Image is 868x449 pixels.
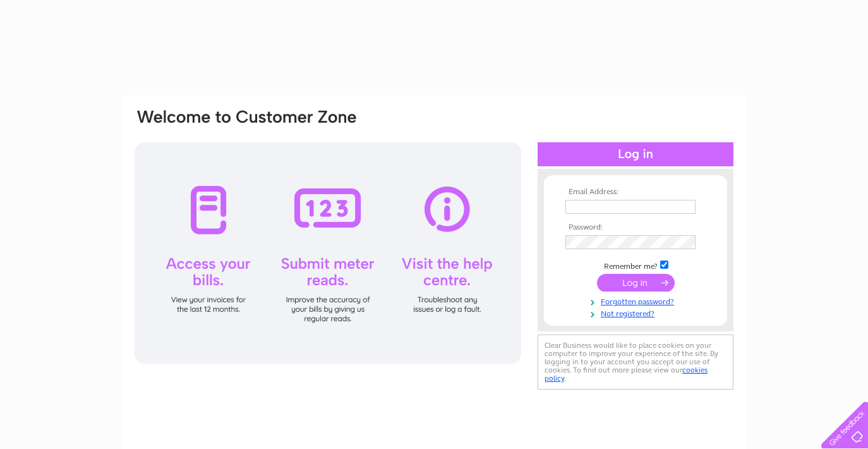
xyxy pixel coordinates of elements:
[562,223,709,232] th: Password:
[562,259,709,271] td: Remember me?
[565,307,709,319] a: Not registered?
[545,366,708,383] a: cookies policy
[597,274,675,292] input: Submit
[538,335,733,390] div: Clear Business would like to place cookies on your computer to improve your experience of the sit...
[565,295,709,307] a: Forgotten password?
[562,188,709,197] th: Email Address:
